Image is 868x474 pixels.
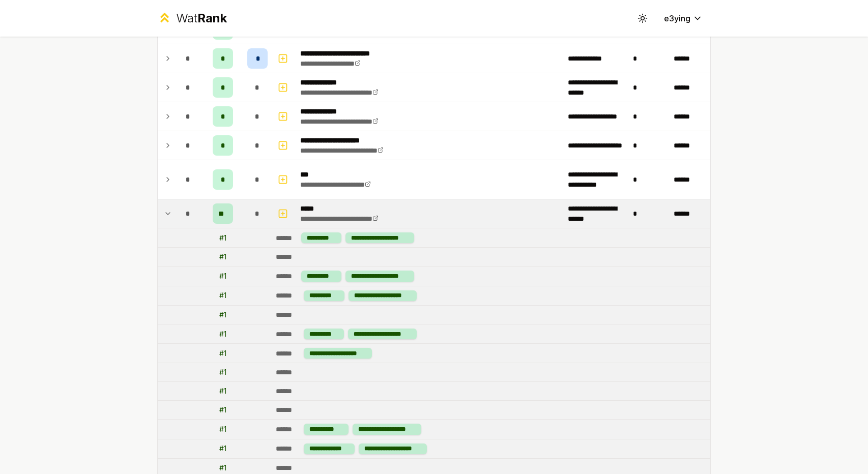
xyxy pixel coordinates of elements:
div: # 1 [219,386,226,396]
span: e3ying [664,12,690,24]
div: # 1 [219,252,226,262]
div: # 1 [219,290,226,301]
div: # 1 [219,329,226,339]
div: # 1 [219,424,226,434]
div: # 1 [219,310,226,320]
div: # 1 [219,463,226,473]
button: e3ying [656,9,711,27]
div: Wat [176,10,227,26]
div: # 1 [219,367,226,377]
div: # 1 [219,271,226,281]
div: # 1 [219,443,226,454]
div: # 1 [219,405,226,415]
div: # 1 [219,348,226,359]
span: Rank [197,11,227,25]
a: WatRank [157,10,227,26]
div: # 1 [219,233,226,243]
